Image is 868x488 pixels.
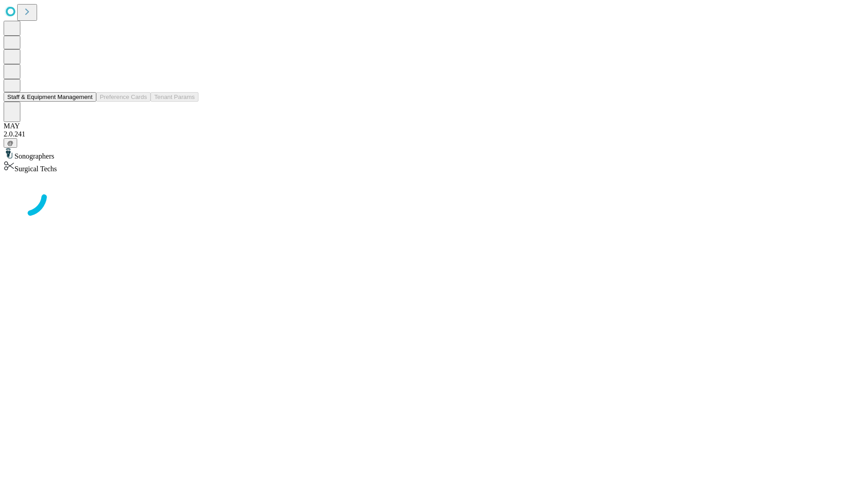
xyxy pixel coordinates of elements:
[4,148,864,160] div: Sonographers
[4,160,864,173] div: Surgical Techs
[4,92,96,102] button: Staff & Equipment Management
[151,92,198,102] button: Tenant Params
[7,140,14,146] span: @
[96,92,151,102] button: Preference Cards
[4,138,17,148] button: @
[4,130,864,138] div: 2.0.241
[4,122,864,130] div: MAY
